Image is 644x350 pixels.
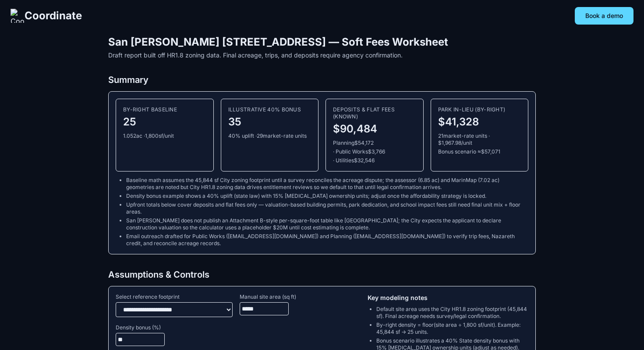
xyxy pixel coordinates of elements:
div: $90,484 [333,122,416,136]
div: 25 [123,115,206,129]
button: Book a demo [575,7,633,25]
h1: San [PERSON_NAME] [STREET_ADDRESS] — Soft Fees Worksheet [108,35,536,49]
img: Coordinate [11,9,25,23]
span: Planning $54,172 [333,139,374,146]
div: By-right baseline [123,106,206,113]
div: Park in-lieu (by-right) [438,106,521,113]
h2: Assumptions & Controls [108,268,536,281]
p: Draft report built off HR1.8 zoning data. Final acreage, trips, and deposits require agency confi... [108,51,536,60]
h3: Key modeling notes [368,293,528,302]
li: Email outreach drafted for Public Works ([EMAIL_ADDRESS][DOMAIN_NAME]) and Planning ([EMAIL_ADDRE... [126,233,528,247]
li: Default site area uses the City HR1.8 zoning footprint (45,844 sf). Final acreage needs survey/le... [376,306,528,320]
span: Density bonus (%) [116,324,233,331]
div: 40 % uplift · 29 market-rate units [228,132,311,139]
span: Coordinate [25,9,82,23]
li: By-right density = floor(site area ÷ 1,800 sf/unit). Example: 45,844 sf → 25 units. [376,321,528,336]
h2: Summary [108,74,536,86]
span: · Utilities $32,546 [333,157,375,164]
div: Deposits & flat fees (known) [333,106,416,120]
span: Manual site area (sq ft) [240,293,357,300]
div: 1.052 ac · 1,800 sf/unit [123,132,206,139]
div: Bonus scenario ≈ $57,071 [438,148,521,155]
select: Select reference footprint [116,302,233,317]
a: Coordinate [11,9,82,23]
li: Density bonus example shows a 40% uplift (state law) with 15% [MEDICAL_DATA] ownership units; adj... [126,193,528,200]
span: Select reference footprint [116,293,233,300]
li: Baseline math assumes the 45,844 sf City zoning footprint until a survey reconciles the acreage d... [126,177,528,191]
li: Upfront totals below cover deposits and flat fees only — valuation-based building permits, park d... [126,201,528,215]
input: Manual site area (sq ft) [240,302,289,315]
div: 35 [228,115,311,129]
li: San [PERSON_NAME] does not publish an Attachment B-style per-square-foot table like [GEOGRAPHIC_D... [126,217,528,231]
input: Density bonus (%) [116,333,165,346]
div: Illustrative 40% bonus [228,106,311,113]
div: $41,328 [438,115,521,129]
span: · Public Works $3,766 [333,148,385,155]
div: 21 market-rate units · $ 1,967.98 /unit [438,132,521,146]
